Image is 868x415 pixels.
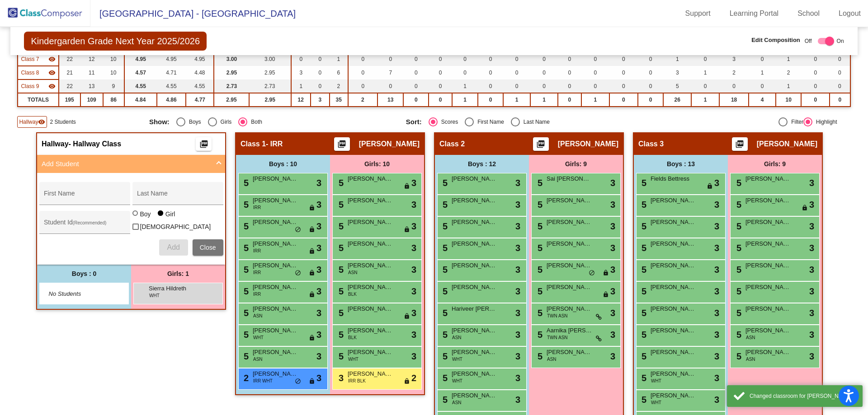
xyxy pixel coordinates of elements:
td: 1 [691,66,719,79]
td: 0 [638,93,663,107]
td: 0 [691,52,719,66]
span: 3 [610,176,615,190]
span: 5 [440,200,448,210]
span: Class 1 [241,140,266,149]
div: Add Student [37,173,225,265]
td: 0 [478,52,503,66]
td: 0 [429,52,452,66]
td: 22 [59,79,80,93]
td: 10 [103,66,124,79]
a: Logout [831,6,868,21]
span: [PERSON_NAME] [452,218,497,227]
td: 0 [609,93,638,107]
span: 5 [639,243,646,253]
td: 1 [503,93,531,107]
td: 12 [291,93,311,107]
input: First Name [44,193,125,201]
span: [PERSON_NAME] [348,261,393,270]
div: Girls: 1 [131,265,225,283]
span: [PERSON_NAME] [348,174,393,183]
span: 3 [411,219,416,233]
span: 3 [610,198,615,211]
td: 3.00 [249,52,291,66]
td: 5 [663,79,691,93]
span: [PERSON_NAME] [253,174,298,183]
span: [PERSON_NAME] [253,196,298,205]
span: 3 [610,219,615,233]
span: lock [309,270,315,277]
td: 0 [691,79,719,93]
span: [PERSON_NAME] [651,196,696,205]
span: 3 [809,263,814,276]
div: Boy [140,210,151,219]
td: 0 [478,93,503,107]
span: 5 [535,221,542,231]
span: 5 [336,178,344,188]
td: 7 [377,66,403,79]
span: do_not_disturb_alt [295,226,301,233]
td: 1 [776,52,801,66]
div: Boys [185,118,201,126]
span: [DEMOGRAPHIC_DATA] [140,221,211,232]
span: [PERSON_NAME] [745,261,791,270]
span: [PERSON_NAME] [253,239,298,248]
td: 0 [377,52,403,66]
mat-icon: visibility [48,83,56,90]
span: [PERSON_NAME] [757,140,817,149]
span: 5 [241,243,249,253]
td: 4.95 [186,52,214,66]
td: 3.00 [214,52,249,66]
span: 5 [241,200,249,210]
mat-icon: picture_as_pdf [535,140,546,152]
span: 5 [734,221,741,231]
td: 13 [80,79,103,93]
td: 0 [452,52,478,66]
span: [PERSON_NAME] [651,218,696,227]
mat-icon: picture_as_pdf [734,140,745,152]
input: Last Name [137,193,218,201]
mat-panel-title: Add Student [42,159,210,169]
span: 3 [809,198,814,211]
td: 1 [749,66,776,79]
span: - Hallway Class [69,140,122,149]
span: 3 [809,241,814,255]
div: Girls: 9 [728,155,822,173]
td: 0 [503,66,531,79]
span: [PERSON_NAME] [359,140,420,149]
span: 5 [440,178,448,188]
td: 10 [103,52,124,66]
span: [PERSON_NAME] [253,283,298,292]
span: [PERSON_NAME] [452,261,497,270]
div: Girls [217,118,232,126]
span: 3 [809,176,814,190]
button: Add [159,239,188,256]
td: 0 [581,66,609,79]
td: 3 [311,93,330,107]
td: 2 [776,66,801,79]
td: 0 [403,66,429,79]
td: Jessica Scriven - IRR [18,66,58,79]
div: Girls: 9 [529,155,623,173]
td: 11 [80,66,103,79]
td: 2 [348,93,378,107]
td: 0 [377,79,403,93]
td: 1 [452,93,478,107]
span: do_not_disturb_alt [589,270,595,277]
td: 0 [801,66,830,79]
span: 5 [241,221,249,231]
span: lock [404,183,410,190]
td: 0 [403,52,429,66]
span: Hallway [42,140,69,149]
div: Girl [165,210,175,219]
span: On [837,37,844,45]
span: 3 [515,241,520,255]
td: 0 [638,79,663,93]
td: 0 [638,66,663,79]
span: - IRR [266,140,283,149]
td: 4.55 [186,79,214,93]
td: 6 [330,66,348,79]
td: 0 [830,93,850,107]
td: 1 [291,79,311,93]
span: 3 [515,198,520,211]
span: Class 7 [21,55,39,63]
